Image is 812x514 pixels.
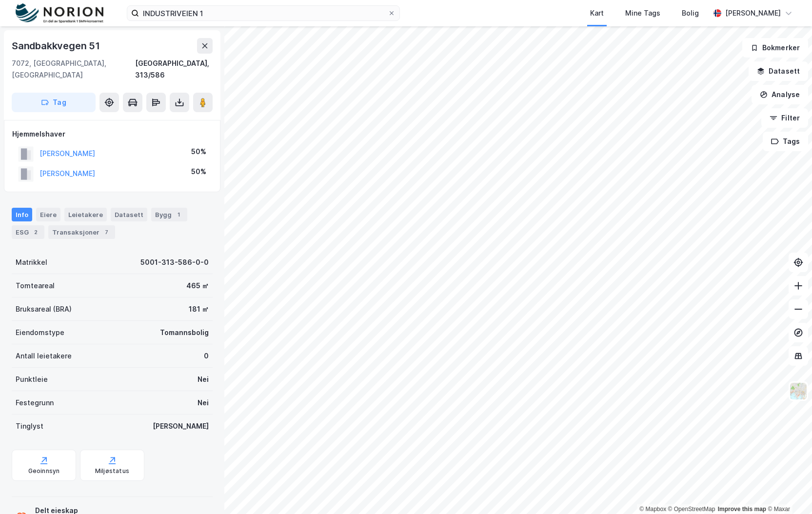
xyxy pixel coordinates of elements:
div: Nei [198,374,209,385]
div: 2 [31,227,40,237]
div: 465 ㎡ [186,280,209,292]
div: Geoinnsyn [28,467,60,475]
div: Transaksjoner [48,225,115,239]
input: Søk på adresse, matrikkel, gårdeiere, leietakere eller personer [139,6,388,20]
div: Datasett [111,208,147,221]
a: OpenStreetMap [668,506,715,513]
div: Antall leietakere [16,350,72,362]
div: Mine Tags [625,7,660,19]
iframe: Chat Widget [763,467,812,514]
div: [PERSON_NAME] [725,7,781,19]
div: 0 [204,350,209,362]
div: 181 ㎡ [189,303,209,315]
div: Tomteareal [16,280,55,292]
div: Festegrunn [16,397,54,409]
div: 50% [191,166,206,178]
div: Leietakere [64,208,107,221]
div: Nei [198,397,209,409]
div: Bruksareal (BRA) [16,303,72,315]
div: Miljøstatus [95,467,129,475]
button: Bokmerker [742,38,808,58]
div: Bolig [682,7,699,19]
div: Eiere [36,208,60,221]
a: Improve this map [718,506,766,513]
img: Z [789,382,808,400]
div: Kontrollprogram for chat [763,467,812,514]
div: Hjemmelshaver [12,128,212,140]
button: Analyse [752,85,808,104]
div: Kart [590,7,604,19]
div: Eiendomstype [16,327,64,338]
button: Filter [761,108,808,128]
div: 50% [191,146,206,158]
button: Tag [12,93,96,112]
div: Punktleie [16,374,48,385]
div: 7072, [GEOGRAPHIC_DATA], [GEOGRAPHIC_DATA] [12,58,135,81]
div: 1 [174,210,183,219]
div: Bygg [151,208,187,221]
img: norion-logo.80e7a08dc31c2e691866.png [16,3,103,23]
a: Mapbox [639,506,666,513]
div: Info [12,208,32,221]
div: Sandbakkvegen 51 [12,38,102,54]
div: 5001-313-586-0-0 [140,257,209,268]
div: 7 [101,227,111,237]
div: Matrikkel [16,257,47,268]
div: [PERSON_NAME] [153,420,209,432]
button: Datasett [749,61,808,81]
div: ESG [12,225,44,239]
div: Tomannsbolig [160,327,209,338]
div: [GEOGRAPHIC_DATA], 313/586 [135,58,213,81]
div: Tinglyst [16,420,43,432]
button: Tags [763,132,808,151]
